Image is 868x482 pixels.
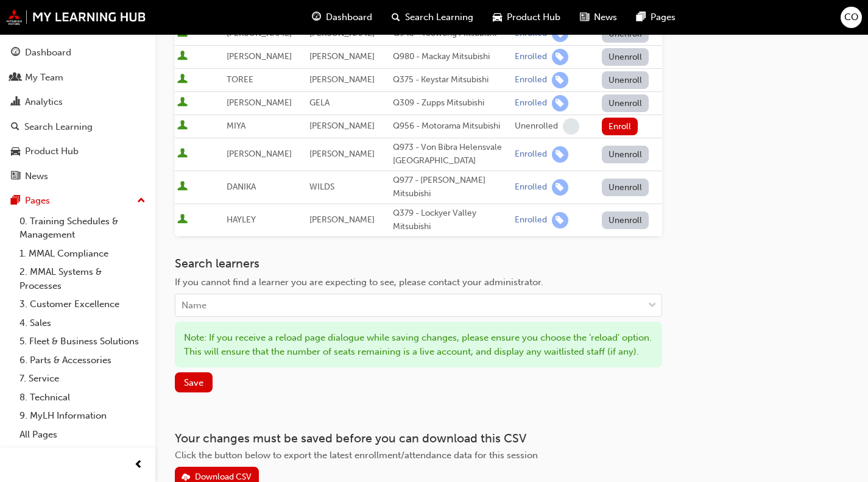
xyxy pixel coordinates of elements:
a: 2. MMAL Systems & Processes [15,263,150,295]
span: news-icon [11,171,20,182]
span: learningRecordVerb_NONE-icon [563,118,579,135]
span: [PERSON_NAME] [227,51,292,62]
a: 5. Fleet & Business Solutions [15,332,150,351]
div: Download CSV [195,472,252,482]
a: Dashboard [5,41,150,64]
span: GELA [309,97,330,108]
a: guage-iconDashboard [302,5,382,30]
a: Product Hub [5,140,150,163]
div: Enrolled [515,214,547,226]
div: Note: If you receive a reload page dialogue while saving changes, please ensure you choose the 'r... [175,322,662,367]
span: prev-icon [134,458,143,473]
button: Unenroll [602,48,649,66]
a: Analytics [5,91,150,113]
span: down-icon [648,298,657,314]
span: [PERSON_NAME] [309,149,375,159]
div: News [25,169,48,183]
div: Pages [25,194,50,208]
span: [PERSON_NAME] [227,97,292,108]
span: MIYA [227,121,245,131]
span: learningRecordVerb_ENROLL-icon [552,72,568,88]
button: Unenroll [602,146,649,163]
div: Analytics [25,95,63,109]
span: News [594,10,617,24]
a: pages-iconPages [627,5,685,30]
span: guage-icon [312,10,321,25]
span: pages-icon [637,10,646,25]
div: Q309 - Zupps Mitsubishi [393,96,510,110]
div: Q977 - [PERSON_NAME] Mitsubishi [393,174,510,201]
span: car-icon [493,10,502,25]
div: Search Learning [24,120,93,134]
button: Unenroll [602,179,649,196]
span: User is active [177,51,188,63]
a: car-iconProduct Hub [483,5,570,30]
span: Pages [651,10,676,24]
a: 7. Service [15,369,150,388]
span: learningRecordVerb_ENROLL-icon [552,49,568,65]
a: search-iconSearch Learning [382,5,483,30]
button: Pages [5,190,150,212]
div: My Team [25,71,63,85]
span: TOREE [227,74,253,85]
img: mmal [6,9,146,25]
span: Product Hub [507,10,560,24]
span: car-icon [11,146,20,157]
span: [PERSON_NAME] [227,149,292,159]
span: User is active [177,27,188,40]
span: search-icon [392,10,400,25]
span: Search Learning [405,10,473,24]
span: up-icon [137,193,146,209]
a: 9. MyLH Information [15,406,150,425]
button: DashboardMy TeamAnalyticsSearch LearningProduct HubNews [5,39,150,190]
a: news-iconNews [570,5,627,30]
button: Unenroll [602,71,649,89]
div: Name [182,299,206,313]
span: chart-icon [11,97,20,108]
span: people-icon [11,73,20,83]
span: If you cannot find a learner you are expecting to see, please contact your administrator. [175,277,543,288]
button: Save [175,372,213,392]
a: Search Learning [5,116,150,138]
span: news-icon [580,10,589,25]
button: Enroll [602,118,638,135]
span: User is active [177,214,188,226]
span: Save [184,377,203,388]
button: Unenroll [602,94,649,112]
a: News [5,165,150,188]
a: All Pages [15,425,150,444]
span: learningRecordVerb_ENROLL-icon [552,212,568,229]
span: Dashboard [326,10,372,24]
span: WILDS [309,182,334,192]
a: 6. Parts & Accessories [15,351,150,370]
span: User is active [177,97,188,109]
a: 3. Customer Excellence [15,295,150,314]
button: CO [841,7,862,28]
span: [PERSON_NAME] [309,51,375,62]
span: guage-icon [11,48,20,58]
span: User is active [177,148,188,160]
span: Click the button below to export the latest enrollment/attendance data for this session [175,450,538,461]
div: Enrolled [515,97,547,109]
h3: Search learners [175,257,662,271]
div: Q379 - Lockyer Valley Mitsubishi [393,207,510,234]
div: Enrolled [515,51,547,63]
span: DANIKA [227,182,256,192]
a: 1. MMAL Compliance [15,244,150,263]
span: User is active [177,120,188,132]
a: 4. Sales [15,314,150,333]
div: Dashboard [25,46,71,60]
a: 0. Training Schedules & Management [15,212,150,244]
span: CO [844,10,858,24]
h3: Your changes must be saved before you can download this CSV [175,431,662,445]
div: Enrolled [515,182,547,193]
div: Q973 - Von Bibra Helensvale [GEOGRAPHIC_DATA] [393,141,510,168]
button: Unenroll [602,211,649,229]
span: [PERSON_NAME] [309,214,375,225]
span: [PERSON_NAME] [227,28,292,38]
span: HAYLEY [227,214,256,225]
div: Q375 - Keystar Mitsubishi [393,73,510,87]
a: 8. Technical [15,388,150,407]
